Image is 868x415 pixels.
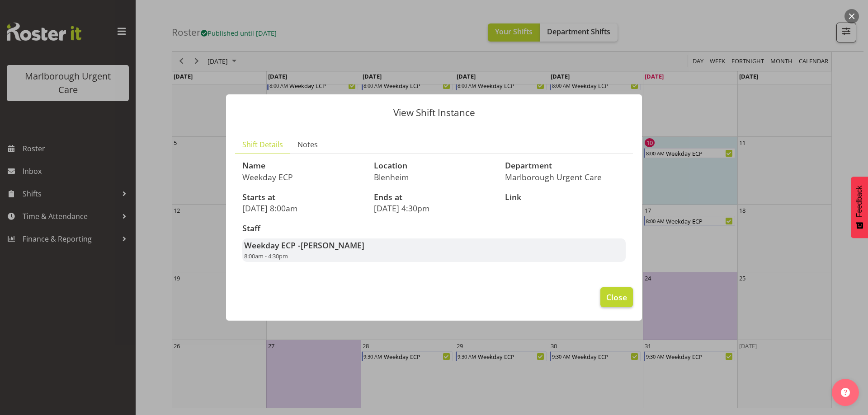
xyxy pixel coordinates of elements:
[374,161,495,170] h3: Location
[235,108,633,117] p: View Shift Instance
[600,287,633,307] button: Close
[505,193,626,202] h3: Link
[374,172,495,182] p: Blenheim
[242,139,283,150] span: Shift Details
[244,240,364,251] strong: Weekday ECP -
[244,252,288,260] span: 8:00am - 4:30pm
[242,193,363,202] h3: Starts at
[301,240,364,251] span: [PERSON_NAME]
[851,177,868,238] button: Feedback - Show survey
[242,203,363,213] p: [DATE] 8:00am
[855,186,863,217] span: Feedback
[242,161,363,170] h3: Name
[841,388,850,397] img: help-xxl-2.png
[606,291,627,303] span: Close
[297,139,318,150] span: Notes
[242,172,363,182] p: Weekday ECP
[374,203,495,213] p: [DATE] 4:30pm
[242,224,626,233] h3: Staff
[374,193,495,202] h3: Ends at
[505,161,626,170] h3: Department
[505,172,626,182] p: Marlborough Urgent Care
